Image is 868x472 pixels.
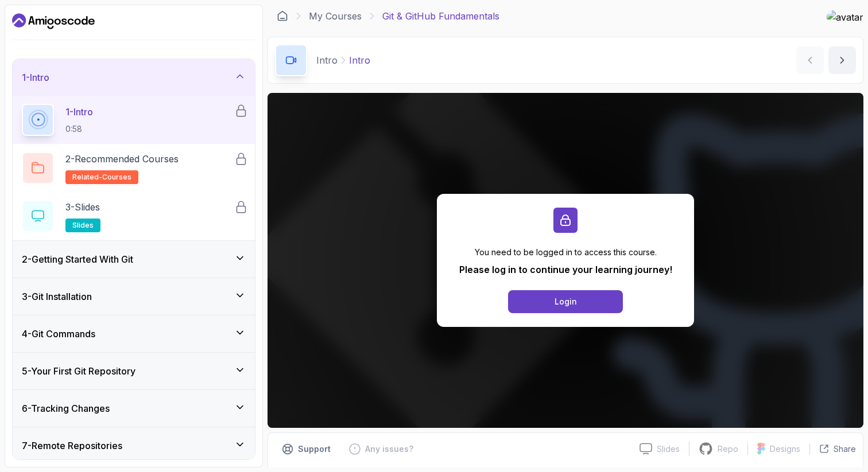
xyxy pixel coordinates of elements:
p: Intro [316,53,338,67]
h3: 1 - Intro [22,71,49,84]
button: 3-Git Installation [13,278,255,315]
button: 6-Tracking Changes [13,390,255,427]
p: You need to be logged in to access this course. [459,247,672,258]
p: 3 - Slides [65,200,100,214]
p: Repo [718,443,738,455]
span: slides [72,221,94,230]
span: related-courses [72,173,131,182]
p: Any issues? [365,443,413,455]
p: Designs [770,443,800,455]
button: Support button [275,440,338,458]
p: 1 - Intro [65,105,93,119]
button: 5-Your First Git Repository [13,353,255,389]
p: Support [298,443,331,455]
button: 3-Slidesslides [22,200,246,232]
p: 2 - Recommended Courses [65,152,179,166]
h3: 7 - Remote Repositories [22,439,122,453]
p: Please log in to continue your learning journey! [459,263,672,276]
button: 2-Recommended Coursesrelated-courses [22,152,246,184]
h3: 5 - Your First Git Repository [22,364,135,378]
button: 4-Git Commands [13,315,255,352]
p: Share [834,443,856,455]
button: next content [828,46,856,74]
p: Git & GitHub Fundamentals [382,9,499,23]
h3: 6 - Tracking Changes [22,401,110,415]
div: Login [555,296,577,307]
button: 1-Intro [13,59,255,96]
button: 1-Intro0:58 [22,104,246,136]
p: 0:58 [65,123,93,135]
h3: 3 - Git Installation [22,290,92,303]
button: previous content [796,46,824,74]
a: Dashboard [277,10,288,22]
p: Slides [657,443,680,455]
a: Dashboard [12,12,95,30]
button: 7-Remote Repositories [13,427,255,464]
button: Login [508,290,623,313]
h3: 2 - Getting Started With Git [22,252,133,266]
a: My Courses [309,9,362,23]
button: Share [809,443,856,455]
h3: 4 - Git Commands [22,327,95,341]
p: Intro [349,53,370,67]
button: 2-Getting Started With Git [13,241,255,278]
